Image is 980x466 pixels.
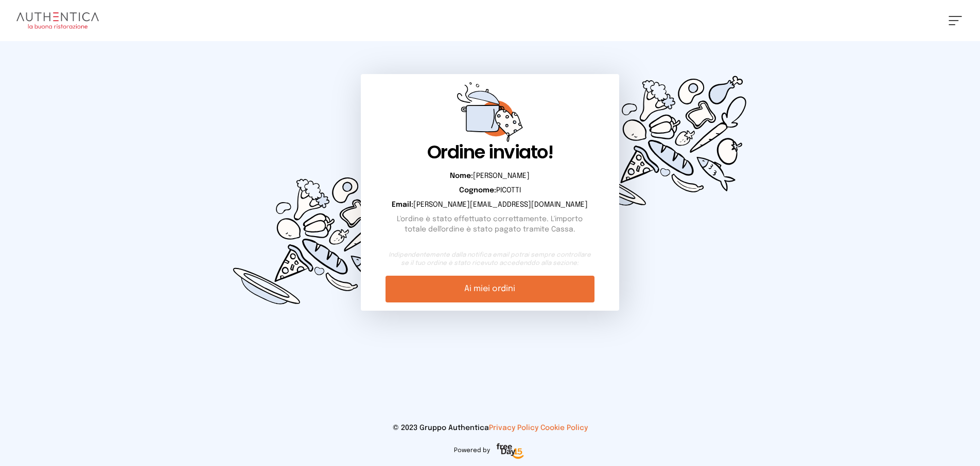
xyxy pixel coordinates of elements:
p: PICOTTI [386,185,594,195]
p: © 2023 Gruppo Authentica [16,423,964,433]
img: d0449c3114cc73e99fc76ced0c51d0cd.svg [218,140,416,339]
p: [PERSON_NAME][EMAIL_ADDRESS][DOMAIN_NAME] [386,200,594,210]
img: logo-freeday.3e08031.png [494,441,527,462]
h1: Ordine inviato! [386,142,594,163]
img: logo.8f33a47.png [16,12,99,29]
p: L'ordine è stato effettuato correttamente. L'importo totale dell'ordine è stato pagato tramite Ca... [386,214,594,235]
p: [PERSON_NAME] [386,171,594,181]
a: Cookie Policy [540,424,588,432]
span: Powered by [454,446,490,455]
b: Email: [392,201,413,208]
a: Privacy Policy [489,424,538,432]
small: Indipendentemente dalla notifica email potrai sempre controllare se il tuo ordine è stato ricevut... [386,251,594,267]
img: d0449c3114cc73e99fc76ced0c51d0cd.svg [564,41,762,241]
b: Nome: [450,172,473,180]
b: Cognome: [459,187,496,194]
a: Ai miei ordini [386,276,594,302]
